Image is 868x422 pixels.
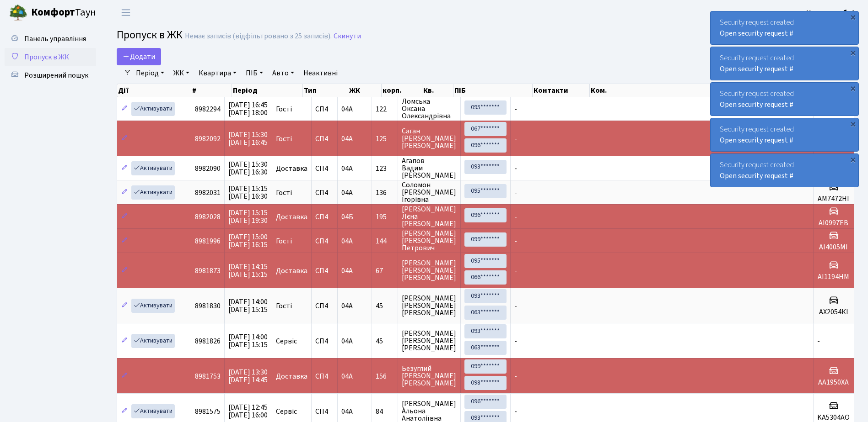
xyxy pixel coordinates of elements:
span: 8982294 [195,104,221,114]
span: 8981873 [195,266,221,276]
div: × [848,155,857,164]
th: Період [232,84,303,97]
span: Панель управління [24,34,86,44]
div: Security request created [711,47,858,80]
h5: АА1950ХА [817,378,850,387]
span: [PERSON_NAME] [PERSON_NAME] [PERSON_NAME] [402,259,456,281]
span: Агапов Вадим [PERSON_NAME] [402,157,456,179]
h5: АІ1194НМ [817,273,850,281]
a: Активувати [131,161,175,175]
span: СП4 [315,189,334,196]
a: Активувати [131,404,175,418]
a: Активувати [131,334,175,348]
span: СП4 [315,338,334,345]
span: 04А [341,134,353,144]
b: Комфорт [31,5,75,20]
a: Скинути [334,32,361,41]
span: 8981753 [195,371,221,381]
span: Розширений пошук [24,70,88,80]
a: Авто [269,65,298,81]
h5: KA5304AO [817,413,850,422]
a: Open security request # [720,100,793,110]
div: Security request created [711,11,858,44]
span: Доставка [276,267,307,274]
a: Open security request # [720,64,793,74]
span: 04А [341,236,353,246]
span: 04А [341,266,353,276]
span: 136 [376,189,394,196]
th: Кв. [422,84,453,97]
span: [DATE] 13:30 [DATE] 14:45 [228,367,268,385]
div: Security request created [711,83,858,116]
div: × [848,12,857,21]
span: [DATE] 16:45 [DATE] 18:00 [228,100,268,118]
a: Активувати [131,299,175,313]
span: 144 [376,237,394,245]
span: - [514,266,517,276]
span: 84 [376,408,394,415]
span: Безуглий [PERSON_NAME] [PERSON_NAME] [402,365,456,387]
div: × [848,119,857,128]
a: Неактивні [300,65,341,81]
span: 8981575 [195,406,221,417]
span: 04А [341,371,353,381]
span: 04А [341,188,353,198]
span: Пропуск в ЖК [24,52,69,62]
span: - [514,301,517,311]
span: 125 [376,135,394,142]
span: Ломська Оксана Олександрівна [402,98,456,120]
span: [DATE] 15:30 [DATE] 16:45 [228,130,268,148]
span: 8982092 [195,134,221,144]
span: - [514,406,517,417]
span: Додати [123,52,155,62]
span: 45 [376,338,394,345]
span: 04Б [341,212,353,222]
span: СП4 [315,302,334,310]
span: СП4 [315,165,334,172]
th: ПІБ [453,84,533,97]
span: 67 [376,267,394,274]
span: СП4 [315,237,334,245]
span: - [514,236,517,246]
span: Доставка [276,373,307,380]
span: - [514,164,517,174]
span: СП4 [315,408,334,415]
span: 195 [376,213,394,221]
span: Пропуск в ЖК [117,27,183,43]
h5: АХ2054КІ [817,308,850,316]
span: 45 [376,302,394,310]
a: Активувати [131,102,175,116]
span: [DATE] 14:15 [DATE] 15:15 [228,262,268,280]
span: 8981996 [195,236,221,246]
a: ПІБ [242,65,267,81]
a: Панель управління [5,30,96,48]
span: Сервіс [276,338,297,345]
th: Дії [117,84,191,97]
th: ЖК [348,84,381,97]
a: Активувати [131,185,175,200]
th: # [191,84,232,97]
span: 04А [341,104,353,114]
span: 04А [341,336,353,346]
span: Доставка [276,213,307,221]
h5: АМ7472НІ [817,195,850,203]
span: 8981826 [195,336,221,346]
span: - [817,336,820,346]
span: 04А [341,164,353,174]
a: Період [132,65,168,81]
h5: АІ4005МІ [817,243,850,252]
span: [DATE] 15:30 [DATE] 16:30 [228,159,268,177]
span: - [514,371,517,381]
a: Квартира [195,65,240,81]
span: [PERSON_NAME] [PERSON_NAME] Петрович [402,230,456,252]
span: [PERSON_NAME] [PERSON_NAME] [PERSON_NAME] [402,330,456,352]
div: Security request created [711,154,858,187]
span: СП4 [315,373,334,380]
span: - [514,212,517,222]
span: [PERSON_NAME] [PERSON_NAME] [PERSON_NAME] [402,295,456,316]
span: - [514,104,517,114]
span: - [514,134,517,144]
span: 156 [376,373,394,380]
span: СП4 [315,105,334,113]
a: Консьєрж б. 4. [806,7,857,18]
